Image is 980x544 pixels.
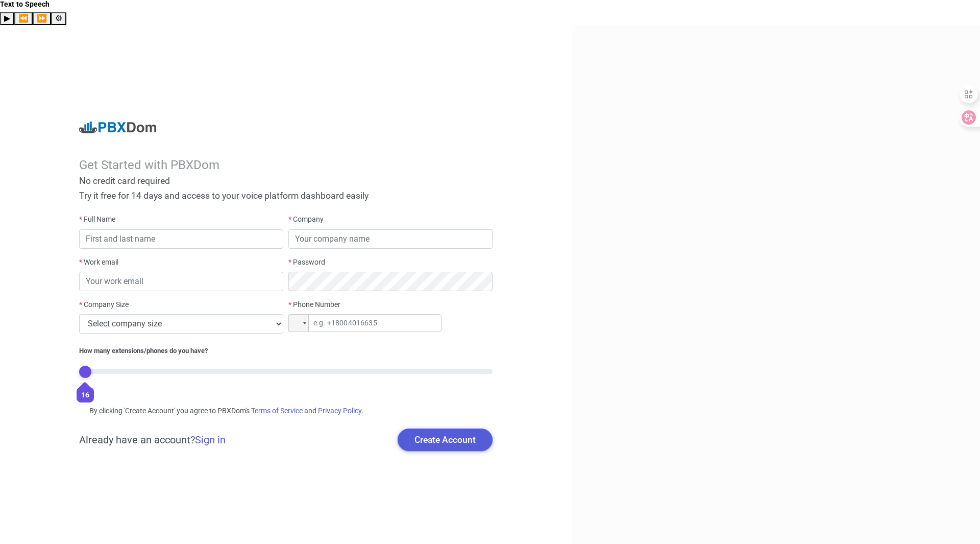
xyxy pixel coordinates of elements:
button: Forward [33,12,51,25]
input: Your company name [288,229,493,249]
button: Previous [14,12,33,25]
label: Full Name [79,214,115,225]
label: Phone Number [288,299,340,310]
label: Company [288,214,324,225]
label: Password [288,257,325,268]
h5: Already have an account? [79,434,226,446]
label: Company Size [79,299,129,310]
button: Create Account [398,429,493,451]
input: e.g. +18004016635 [288,314,442,332]
div: Get Started with PBXDom [79,158,493,173]
button: Settings [51,12,66,25]
input: Your work email [79,272,283,291]
a: Sign in [195,434,226,446]
input: First and last name [79,229,283,249]
a: Privacy Policy. [318,407,363,415]
label: Work email [79,257,118,268]
span: 16 [81,391,89,399]
div: How many extensions/phones do you have? [79,346,493,356]
div: By clicking 'Create Account' you agree to PBXDom's and [79,406,493,416]
span: No credit card required Try it free for 14 days and access to your voice platform dashboard easily [79,176,369,201]
a: Terms of Service [251,407,303,415]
